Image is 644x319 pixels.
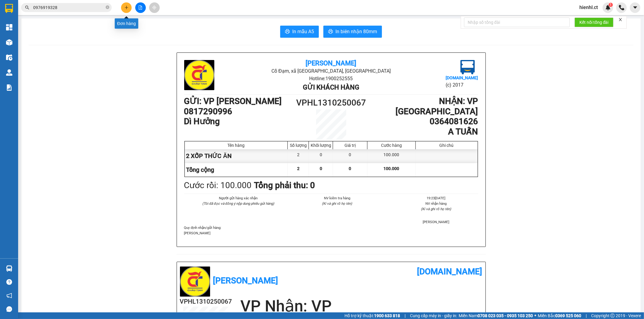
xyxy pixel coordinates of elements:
[6,84,12,91] img: solution-icon
[184,116,294,127] h1: Dì Hưởng
[417,143,476,148] div: Ghi chú
[6,265,12,272] img: warehouse-icon
[586,312,587,319] span: |
[184,230,478,236] p: [PERSON_NAME]
[335,28,377,35] span: In biên nhận 80mm
[8,29,118,39] h1: Dì Hưởng
[213,276,278,286] b: [PERSON_NAME]
[121,2,132,13] button: plus
[6,306,12,312] span: message
[344,312,400,319] span: Hỗ trợ kỹ thuật:
[609,3,613,7] sup: 1
[6,54,12,61] img: warehouse-icon
[310,143,331,148] div: Khối lượng
[288,149,309,163] div: 2
[333,149,367,163] div: 0
[184,106,294,117] h1: 0817290996
[446,75,478,80] b: [DOMAIN_NAME]
[555,313,581,318] strong: 0369 525 060
[8,9,105,19] b: GỬI : VP [PERSON_NAME]
[6,69,12,76] img: warehouse-icon
[33,4,104,11] input: Tìm tên, số ĐT hoặc mã đơn
[185,149,288,163] div: 2 XỐP THỨC ĂN
[184,60,214,90] img: logo.jpg
[610,3,612,7] span: 1
[295,195,379,201] li: NV kiểm tra hàng
[610,314,615,318] span: copyright
[534,314,536,317] span: ⚪️
[8,19,118,29] h1: 0817290996
[106,5,109,9] span: close-circle
[374,313,400,318] strong: 1900 633 818
[152,5,156,10] span: aim
[186,166,214,173] span: Tổng cộng
[149,2,160,13] button: aim
[459,312,533,319] span: Miền Nam
[6,24,12,30] img: dashboard-icon
[285,29,290,35] span: printer
[106,5,109,11] span: close-circle
[322,201,352,206] i: (Kí và ghi rõ họ tên)
[294,96,368,109] h1: VPHL1310250067
[394,195,478,201] li: 19:23[DATE]
[124,5,129,10] span: plus
[349,166,351,171] span: 0
[289,143,307,148] div: Số lượng
[254,180,315,190] b: Tổng phải thu: 0
[446,81,478,89] li: (c) 2017
[464,17,570,27] input: Nhập số tổng đài
[410,312,457,319] span: Cung cấp máy in - giấy in:
[367,149,415,163] div: 100.000
[297,166,300,171] span: 2
[186,143,286,148] div: Tên hàng
[184,225,478,236] div: Quy định nhận/gửi hàng :
[605,5,611,10] img: icon-new-feature
[196,195,280,201] li: Người gửi hàng xác nhận
[383,166,399,171] span: 100.000
[328,29,333,35] span: printer
[6,39,12,46] img: warehouse-icon
[369,143,414,148] div: Cước hàng
[280,26,319,38] button: printerIn mẫu A5
[579,19,609,26] span: Kết nối tổng đài
[5,4,13,13] img: logo-vxr
[335,143,366,148] div: Giá trị
[460,60,475,74] img: logo.jpg
[396,96,478,116] b: NHẬN : VP [GEOGRAPHIC_DATA]
[478,313,533,318] strong: 0708 023 035 - 0935 103 250
[233,67,429,75] li: Cổ Đạm, xã [GEOGRAPHIC_DATA], [GEOGRAPHIC_DATA]
[394,219,478,225] li: [PERSON_NAME]
[405,312,405,319] span: |
[320,166,322,171] span: 0
[202,201,274,206] i: (Tôi đã đọc và đồng ý nộp dung phiếu gửi hàng)
[618,17,623,22] span: close
[25,5,29,10] span: search
[6,279,12,285] span: question-circle
[180,297,232,307] h2: VPHL1310250067
[417,267,482,276] b: [DOMAIN_NAME]
[421,207,451,211] i: (Kí và ghi rõ họ tên)
[538,312,581,319] span: Miền Bắc
[6,293,12,298] span: notification
[633,5,638,10] span: caret-down
[184,96,282,106] b: GỬI : VP [PERSON_NAME]
[303,84,359,91] b: Gửi khách hàng
[135,2,146,13] button: file-add
[309,149,333,163] div: 0
[233,75,429,82] li: Hotline: 1900252555
[306,59,356,67] b: [PERSON_NAME]
[138,5,143,10] span: file-add
[292,28,314,35] span: In mẫu A5
[323,26,382,38] button: printerIn biên nhận 80mm
[575,4,603,11] span: hienhl.ct
[575,17,614,27] button: Kết nối tổng đài
[619,5,624,10] img: phone-icon
[630,2,640,13] button: caret-down
[180,267,210,297] img: logo.jpg
[368,116,478,127] h1: 0364081626
[394,201,478,206] li: NV nhận hàng
[368,127,478,137] h1: A TUẤN
[184,179,252,192] div: Cước rồi : 100.000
